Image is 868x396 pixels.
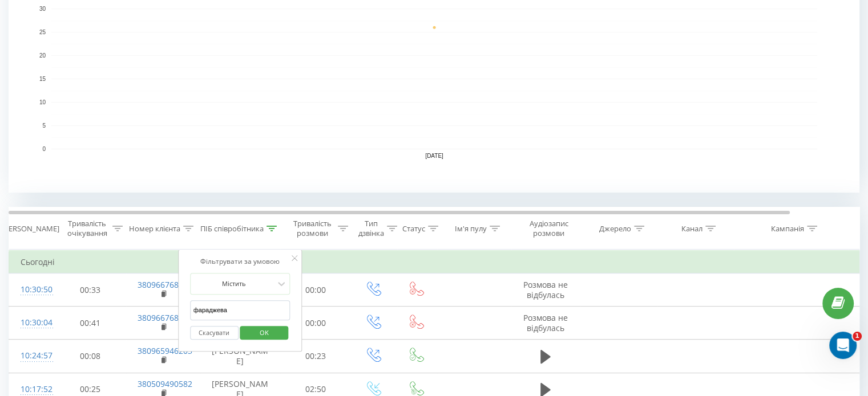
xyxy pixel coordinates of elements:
div: Статус [402,224,425,234]
div: Тип дзвінка [358,219,384,238]
a: 380966768340 [138,279,192,290]
span: Розмова не відбулась [523,279,568,300]
a: 380965946203 [138,345,192,356]
div: Тривалість розмови [290,219,335,238]
div: Кампанія [771,224,804,234]
td: 00:00 [280,307,352,340]
div: Тривалість очікування [64,219,110,238]
div: [PERSON_NAME] [2,224,59,234]
text: [DATE] [425,153,443,159]
text: 10 [39,99,46,105]
div: Ім'я пулу [455,224,487,234]
div: Номер клієнта [129,224,180,234]
text: 30 [39,6,46,12]
a: 380966768340 [138,312,192,323]
td: [PERSON_NAME] [200,340,280,373]
div: Аудіозапис розмови [521,219,576,238]
td: 00:23 [280,340,352,373]
button: OK [240,326,289,340]
div: Джерело [599,224,631,234]
text: 5 [42,123,46,129]
text: 0 [42,146,46,152]
span: 1 [853,332,862,341]
text: 20 [39,52,46,59]
div: 10:30:50 [21,279,43,301]
div: ПІБ співробітника [200,224,264,234]
div: 10:30:04 [21,312,43,334]
iframe: Intercom live chat [829,332,857,359]
td: 00:00 [280,273,352,307]
div: Фільтрувати за умовою [190,256,290,267]
text: 15 [39,76,46,82]
button: Скасувати [190,326,239,340]
td: 00:08 [55,340,126,373]
div: Канал [681,224,703,234]
span: OK [248,324,280,341]
div: 10:24:57 [21,345,43,367]
input: Введіть значення [190,300,290,320]
td: 00:33 [55,273,126,307]
td: 00:41 [55,307,126,340]
span: Розмова не відбулась [523,312,568,333]
text: 25 [39,29,46,35]
a: 380509490582 [138,378,192,389]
